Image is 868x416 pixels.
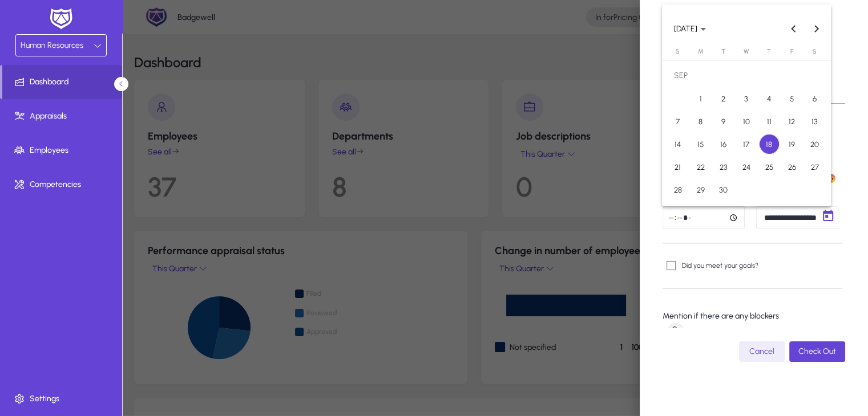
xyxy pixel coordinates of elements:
[790,48,793,55] span: F
[668,134,688,154] span: 14
[781,87,804,110] button: Sep 5, 2025
[667,133,689,156] button: Sep 14, 2025
[759,157,780,177] span: 25
[804,87,826,110] button: Sep 6, 2025
[782,88,802,109] span: 5
[759,111,780,132] span: 11
[735,87,758,110] button: Sep 3, 2025
[668,157,688,177] span: 21
[689,87,712,110] button: Sep 1, 2025
[759,134,780,154] span: 18
[667,178,689,201] button: Sep 28, 2025
[674,24,697,34] span: [DATE]
[735,133,758,156] button: Sep 17, 2025
[804,156,826,178] button: Sep 27, 2025
[712,133,735,156] button: Sep 16, 2025
[713,134,734,154] span: 16
[667,156,689,178] button: Sep 21, 2025
[781,156,804,178] button: Sep 26, 2025
[736,134,757,154] span: 17
[758,133,781,156] button: Sep 18, 2025
[712,110,735,133] button: Sep 9, 2025
[713,180,734,200] span: 30
[712,87,735,110] button: Sep 2, 2025
[805,134,825,154] span: 20
[691,157,711,177] span: 22
[713,88,734,109] span: 2
[805,17,828,40] button: Next month
[676,48,680,55] span: S
[758,110,781,133] button: Sep 11, 2025
[813,48,817,55] span: S
[691,180,711,200] span: 29
[668,180,688,200] span: 28
[689,110,712,133] button: Sep 8, 2025
[691,88,711,109] span: 1
[805,157,825,177] span: 27
[805,111,825,132] span: 13
[735,156,758,178] button: Sep 24, 2025
[758,87,781,110] button: Sep 4, 2025
[782,111,802,132] span: 12
[667,110,689,133] button: Sep 7, 2025
[689,133,712,156] button: Sep 15, 2025
[736,88,757,109] span: 3
[667,64,826,87] td: SEP
[736,111,757,132] span: 10
[782,157,802,177] span: 26
[691,134,711,154] span: 15
[767,48,771,55] span: T
[758,156,781,178] button: Sep 25, 2025
[781,133,804,156] button: Sep 19, 2025
[689,178,712,201] button: Sep 29, 2025
[698,48,704,55] span: M
[744,48,749,55] span: W
[691,111,711,132] span: 8
[669,18,710,39] button: Choose month and year
[668,111,688,132] span: 7
[782,134,802,154] span: 19
[804,133,826,156] button: Sep 20, 2025
[721,48,725,55] span: T
[805,88,825,109] span: 6
[782,17,805,40] button: Previous month
[781,110,804,133] button: Sep 12, 2025
[712,156,735,178] button: Sep 23, 2025
[759,88,780,109] span: 4
[713,111,734,132] span: 9
[712,178,735,201] button: Sep 30, 2025
[804,110,826,133] button: Sep 13, 2025
[689,156,712,178] button: Sep 22, 2025
[736,157,757,177] span: 24
[735,110,758,133] button: Sep 10, 2025
[713,157,734,177] span: 23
